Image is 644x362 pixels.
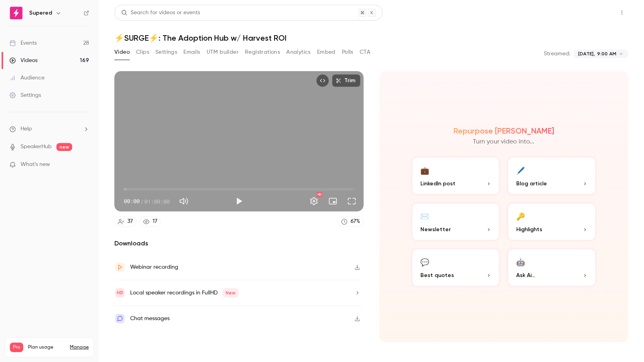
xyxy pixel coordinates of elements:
button: Video [114,46,130,58]
div: 17 [153,217,157,226]
button: Analytics [286,46,311,58]
div: 67 % [351,217,360,226]
div: Chat messages [130,314,170,323]
div: 00:00 [124,197,170,206]
div: Local speaker recordings in FullHD [130,288,239,298]
div: Search for videos or events [121,9,200,17]
span: Help [21,125,32,133]
button: ✉️Newsletter [411,202,501,241]
iframe: Noticeable Trigger [80,161,89,168]
span: Plan usage [28,344,65,351]
button: 🔑Highlights [507,202,597,241]
span: Pro [10,343,23,352]
div: 🔑 [516,210,525,222]
span: What's new [21,160,50,169]
span: [DATE], [578,50,595,57]
a: Manage [70,344,89,351]
div: ✉️ [420,210,429,222]
button: 💼LinkedIn post [411,156,501,196]
button: Clips [136,46,149,58]
span: Blog article [516,179,547,188]
div: Settings [9,91,41,99]
button: Share [578,5,609,21]
div: Videos [9,57,37,64]
button: Embed [317,46,336,58]
div: Audience [9,74,45,82]
span: LinkedIn post [420,179,455,188]
div: Webinar recording [130,262,178,272]
button: UTM builder [207,46,239,58]
li: help-dropdown-opener [9,125,89,133]
span: 00:00 [124,197,140,206]
span: Best quotes [420,271,454,279]
h2: Repurpose [PERSON_NAME] [454,126,554,136]
button: Turn on miniplayer [325,193,341,209]
div: Events [9,39,37,47]
span: / [140,197,144,206]
h6: Supered [29,9,52,17]
p: Turn your video into... [473,137,534,147]
button: 💬Best quotes [411,248,501,287]
button: Polls [342,46,353,58]
button: Mute [176,193,192,209]
a: 67% [338,216,364,227]
div: 💼 [420,164,429,176]
button: Registrations [245,46,280,58]
a: SpeakerHub [21,143,52,151]
span: 9:00 AM [597,50,616,57]
div: HD [317,192,322,197]
button: 🤖Ask Ai... [507,248,597,287]
a: 17 [140,216,161,227]
button: Settings [306,193,322,209]
h2: Downloads [114,239,364,248]
div: 💬 [420,256,429,268]
button: CTA [360,46,370,58]
span: Ask Ai... [516,271,535,279]
span: New [222,288,239,298]
span: Newsletter [420,225,451,234]
img: Supered [10,7,22,19]
button: Top Bar Actions [616,6,628,19]
div: 37 [127,217,133,226]
button: Settings [155,46,177,58]
button: Full screen [344,193,360,209]
button: Trim [332,74,360,87]
button: Emails [183,46,200,58]
span: 01:00:00 [144,197,170,206]
h1: ⚡️SURGE⚡️: The Adoption Hub w/ Harvest ROI [114,33,628,43]
button: 🖊️Blog article [507,156,597,196]
div: 🤖 [516,256,525,268]
p: Streamed: [544,50,570,58]
button: Play [231,193,247,209]
button: Embed video [316,74,329,87]
div: 🖊️ [516,164,525,176]
span: new [56,143,72,151]
span: Highlights [516,225,542,234]
a: 37 [114,216,136,227]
